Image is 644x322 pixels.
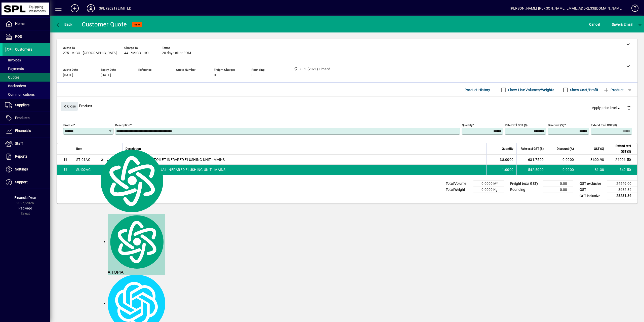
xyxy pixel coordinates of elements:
[3,137,50,150] a: Staff
[126,146,141,152] span: Description
[134,23,140,26] span: NEW
[15,103,29,107] span: Suppliers
[502,146,513,152] span: Quantity
[500,157,513,162] span: 38.0000
[83,4,99,13] button: Profile
[577,165,607,175] td: 81.38
[3,99,50,112] a: Suppliers
[63,102,76,111] span: Close
[15,47,32,51] span: Customers
[547,155,577,165] td: 0.0000
[15,154,27,158] span: Reports
[57,97,637,115] div: Product
[15,129,31,133] span: Financials
[569,87,598,92] label: Show Cost/Profit
[577,155,607,165] td: 3600.98
[76,146,82,152] span: Item
[15,116,29,120] span: Products
[473,187,504,193] td: 0.0000 Kg
[520,167,544,172] div: 542.5000
[521,146,544,152] span: Rate excl GST ($)
[607,155,637,165] td: 24006.50
[577,193,607,199] td: GST inclusive
[162,51,191,55] span: 20 days after EOM
[63,123,74,127] mat-label: Product
[603,86,624,94] span: Product
[473,181,504,187] td: 0.0000 M³
[15,34,22,39] span: POS
[610,143,631,154] span: Extend excl GST ($)
[108,214,165,275] div: AITOPIA
[588,20,601,29] button: Cancel
[505,123,528,127] mat-label: Rate excl GST ($)
[520,157,544,162] div: 631.7500
[5,67,24,71] span: Payments
[607,187,637,193] td: 3682.36
[138,73,139,77] span: -
[99,4,131,12] div: SPL (2021) LIMITED
[3,150,50,163] a: Reports
[5,75,19,79] span: Quotes
[543,181,573,187] td: 0.00
[18,206,32,210] span: Package
[508,181,543,187] td: Freight (excl GST)
[557,146,574,152] span: Discount (%)
[548,123,564,127] mat-label: Discount (%)
[3,64,50,73] a: Payments
[3,163,50,176] a: Settings
[176,73,177,77] span: -
[590,103,623,113] button: Apply price level
[594,146,604,152] span: GST ($)
[61,102,78,111] button: Close
[3,90,50,99] a: Communications
[463,85,492,94] button: Product History
[5,92,35,96] span: Communications
[508,187,543,193] td: Rounding
[15,167,28,171] span: Settings
[607,181,637,187] td: 24549.00
[126,157,225,162] span: [PERSON_NAME] TOILET INFRARED FLUSHING UNIT - MAINS
[56,22,72,26] span: Back
[76,167,91,172] div: SUI02AC
[592,105,621,111] span: Apply price level
[5,58,21,62] span: Invoices
[623,105,635,110] app-page-header-button: Delete
[3,56,50,64] a: Invoices
[443,181,473,187] td: Total Volume
[214,73,216,77] span: 0
[115,123,130,127] mat-label: Description
[443,187,473,193] td: Total Weight
[577,181,607,187] td: GST exclusive
[3,112,50,124] a: Products
[15,180,28,184] span: Support
[63,73,73,77] span: [DATE]
[50,20,78,29] app-page-header-button: Back
[126,167,226,172] span: [PERSON_NAME] URINAL INFRARED FLUSHING UNIT - MAINS
[54,20,74,29] button: Back
[601,85,626,94] button: Product
[612,22,614,26] span: S
[3,125,50,137] a: Financials
[15,141,23,146] span: Staff
[591,123,617,127] mat-label: Extend excl GST ($)
[502,167,514,172] span: 1.0000
[609,20,635,29] button: Save & Email
[63,51,117,55] span: 275 - MICO - [GEOGRAPHIC_DATA]
[3,176,50,189] a: Support
[607,193,637,199] td: 28231.36
[462,123,472,127] mat-label: Quantity
[628,1,638,17] a: Knowledge Base
[607,165,637,175] td: 542.50
[3,73,50,82] a: Quotes
[623,102,635,114] button: Delete
[612,20,632,28] span: ave & Email
[510,4,623,12] div: [PERSON_NAME] [PERSON_NAME][EMAIL_ADDRESS][DOMAIN_NAME]
[76,157,90,162] div: STI01AC
[14,196,36,200] span: Financial Year
[543,187,573,193] td: 0.00
[124,51,149,55] span: 44 - *MICO - HO
[5,84,26,88] span: Backorders
[3,18,50,30] a: Home
[67,4,83,13] button: Add
[547,165,577,175] td: 0.0000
